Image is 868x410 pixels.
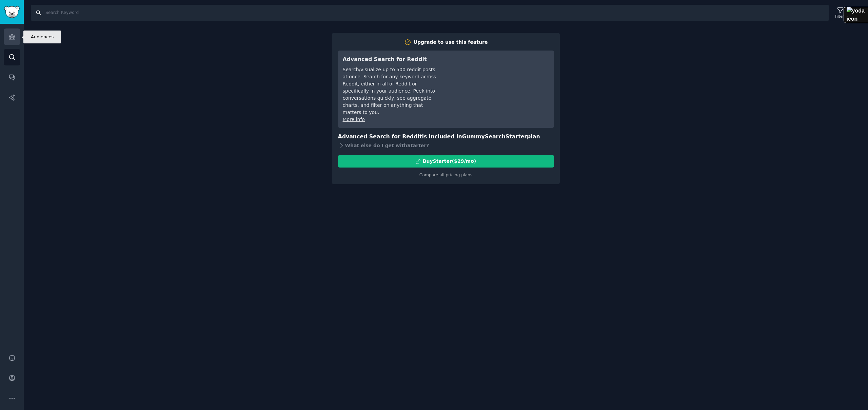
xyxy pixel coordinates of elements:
span: GummySearch Starter [462,133,527,140]
h3: Advanced Search for Reddit [343,55,438,64]
div: Upgrade to use this feature [414,39,488,46]
div: Search/visualize up to 500 reddit posts at once. Search for any keyword across Reddit, either in ... [343,66,438,116]
div: What else do I get with Starter ? [338,141,554,150]
div: Filters [835,14,846,19]
div: Buy Starter ($ 29 /mo ) [423,158,476,165]
a: Compare all pricing plans [419,173,472,177]
h3: Advanced Search for Reddit is included in plan [338,133,554,141]
a: More info [343,117,365,122]
img: GummySearch logo [4,6,20,18]
button: BuyStarter($29/mo) [338,155,554,168]
input: Search Keyword [31,5,829,21]
iframe: YouTube video player [448,55,549,106]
